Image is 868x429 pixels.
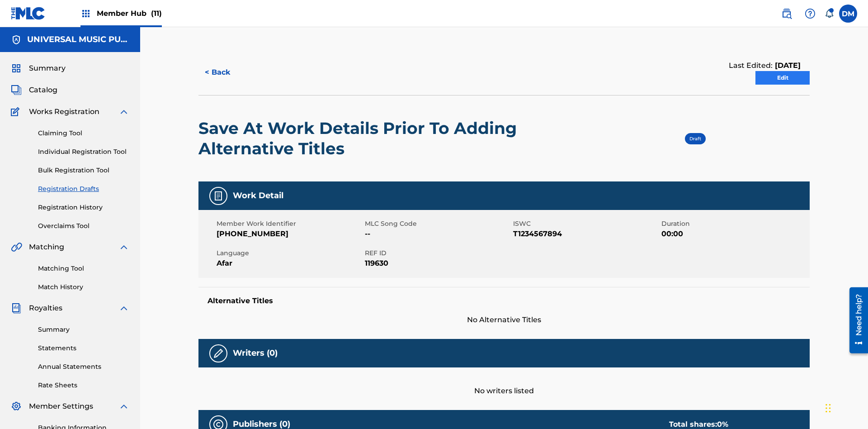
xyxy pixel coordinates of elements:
[689,136,701,142] span: Draft
[661,229,807,239] span: 00:00
[778,5,796,23] a: Public Search
[11,34,22,45] img: Accounts
[118,401,129,412] img: expand
[217,248,363,258] span: Language
[38,221,129,231] a: Overclaims Tool
[825,9,834,18] div: Notifications
[38,282,129,292] a: Match History
[38,147,129,157] a: Individual Registration Tool
[11,303,22,314] img: Royalties
[826,395,831,422] div: Drag
[38,166,129,175] a: Bulk Registration Tool
[29,63,66,74] span: Summary
[198,118,565,159] h2: Save At Work Details Prior To Adding Alternative Titles
[839,5,857,23] div: User Menu
[151,9,162,18] span: (11)
[29,106,99,117] span: Works Registration
[729,60,801,71] div: Last Edited:
[233,348,278,358] h5: Writers (0)
[38,264,129,273] a: Matching Tool
[365,229,511,239] span: --
[11,106,23,117] img: Works Registration
[843,284,868,358] iframe: Resource Center
[513,229,659,239] span: T1234567894
[213,191,224,201] img: Work Detail
[217,258,363,269] span: Afar
[217,219,363,229] span: Member Work Identifier
[365,219,511,229] span: MLC Song Code
[11,401,22,412] img: Member Settings
[823,386,868,429] iframe: Chat Widget
[29,401,93,412] span: Member Settings
[97,8,162,19] span: Member Hub
[80,8,91,19] img: Top Rightsholders
[801,5,819,23] div: Help
[661,219,807,229] span: Duration
[11,85,57,95] a: CatalogCatalog
[29,85,57,95] span: Catalog
[118,242,129,253] img: expand
[198,61,253,84] button: < Back
[198,315,810,325] span: No Alternative Titles
[365,248,511,258] span: REF ID
[38,184,129,194] a: Registration Drafts
[118,303,129,314] img: expand
[38,381,129,390] a: Rate Sheets
[755,71,810,85] a: Edit
[27,34,129,45] h5: UNIVERSAL MUSIC PUB GROUP
[233,191,283,201] h5: Work Detail
[29,242,64,253] span: Matching
[781,8,792,19] img: search
[38,203,129,212] a: Registration History
[11,242,22,253] img: Matching
[805,8,816,19] img: help
[208,296,801,305] h5: Alternative Titles
[11,63,22,74] img: Summary
[198,367,810,396] div: No writers listed
[11,7,46,20] img: MLC Logo
[11,85,22,95] img: Catalog
[717,420,728,429] span: 0 %
[11,63,66,74] a: SummarySummary
[365,258,511,269] span: 119630
[118,106,129,117] img: expand
[213,348,224,359] img: Writers
[773,61,801,70] span: [DATE]
[38,343,129,353] a: Statements
[217,229,363,239] span: [PHONE_NUMBER]
[38,325,129,334] a: Summary
[513,219,659,229] span: ISWC
[29,303,62,314] span: Royalties
[38,362,129,372] a: Annual Statements
[38,129,129,138] a: Claiming Tool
